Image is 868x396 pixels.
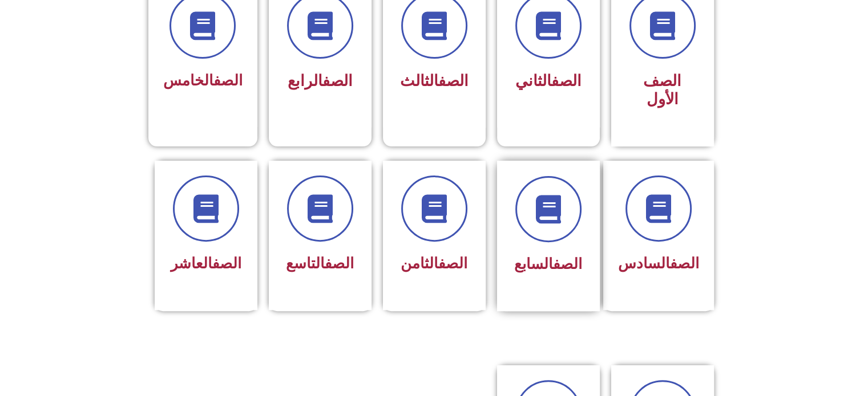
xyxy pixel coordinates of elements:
[213,72,243,89] a: الصف
[325,255,354,272] a: الصف
[401,255,467,272] span: الثامن
[288,72,353,90] span: الرابع
[163,72,243,89] span: الخامس
[618,255,699,272] span: السادس
[670,255,699,272] a: الصف
[551,72,582,90] a: الصف
[322,72,353,90] a: الصف
[400,72,469,90] span: الثالث
[438,72,469,90] a: الصف
[515,72,582,90] span: الثاني
[553,255,582,272] a: الصف
[643,72,681,108] span: الصف الأول
[438,255,467,272] a: الصف
[514,255,582,272] span: السابع
[171,255,241,272] span: العاشر
[286,255,354,272] span: التاسع
[212,255,241,272] a: الصف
